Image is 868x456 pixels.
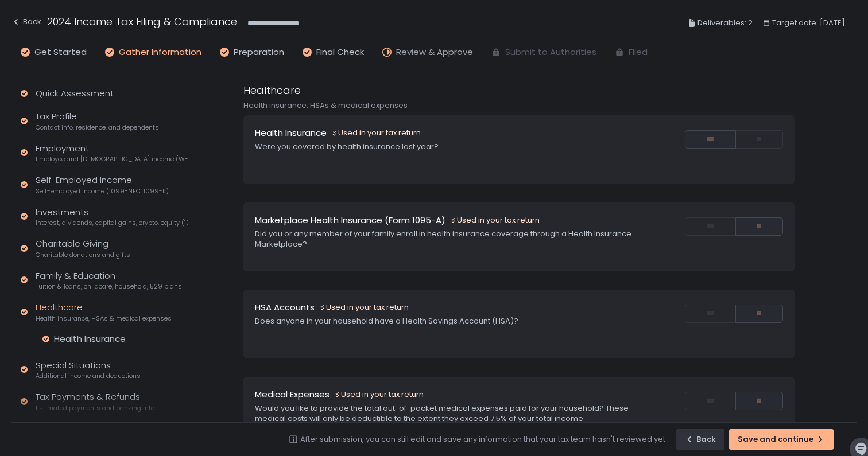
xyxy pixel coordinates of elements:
[729,429,834,450] button: Save and continue
[36,251,130,259] span: Charitable donations and gifts
[54,333,126,345] div: Health Insurance
[36,301,172,323] div: Healthcare
[243,100,795,111] div: Health insurance, HSAs & medical expenses
[36,174,169,196] div: Self-Employed Income
[300,434,667,445] div: After submission, you can still edit and save any information that your tax team hasn't reviewed ...
[36,142,188,164] div: Employment
[36,372,141,380] span: Additional income and deductions
[11,14,41,33] button: Back
[255,316,639,326] div: Does anyone in your household have a Health Savings Account (HSA)?
[685,434,716,445] div: Back
[697,16,753,30] span: Deliverables: 2
[629,46,648,59] span: Filed
[396,46,473,59] span: Review & Approve
[47,14,237,29] h1: 2024 Income Tax Filing & Compliance
[36,314,172,323] span: Health insurance, HSAs & medical expenses
[36,87,114,100] div: Quick Assessment
[255,229,639,250] div: Did you or any member of your family enroll in health insurance coverage through a Health Insuran...
[255,142,639,152] div: Were you covered by health insurance last year?
[255,214,445,227] h1: Marketplace Health Insurance (Form 1095-A)
[255,388,330,402] h1: Medical Expenses
[255,403,639,424] div: Would you like to provide the total out-of-pocket medical expenses paid for your household? These...
[36,359,141,381] div: Special Situations
[243,83,301,98] h1: Healthcare
[36,391,154,412] div: Tax Payments & Refunds
[36,219,188,227] span: Interest, dividends, capital gains, crypto, equity (1099s, K-1s)
[331,128,421,138] div: Used in your tax return
[234,46,284,59] span: Preparation
[772,16,845,30] span: Target date: [DATE]
[119,46,201,59] span: Gather Information
[450,215,540,225] div: Used in your tax return
[36,404,154,412] span: Estimated payments and banking info
[738,434,825,445] div: Save and continue
[36,123,159,132] span: Contact info, residence, and dependents
[319,302,409,313] div: Used in your tax return
[316,46,364,59] span: Final Check
[34,46,87,59] span: Get Started
[505,46,596,59] span: Submit to Authorities
[255,301,315,314] h1: HSA Accounts
[36,270,182,291] div: Family & Education
[36,282,182,291] span: Tuition & loans, childcare, household, 529 plans
[11,15,41,29] div: Back
[36,110,159,132] div: Tax Profile
[255,127,327,140] h1: Health Insurance
[676,429,724,450] button: Back
[36,206,188,228] div: Investments
[36,237,130,259] div: Charitable Giving
[36,187,169,196] span: Self-employed income (1099-NEC, 1099-K)
[36,155,188,163] span: Employee and [DEMOGRAPHIC_DATA] income (W-2s)
[334,389,424,400] div: Used in your tax return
